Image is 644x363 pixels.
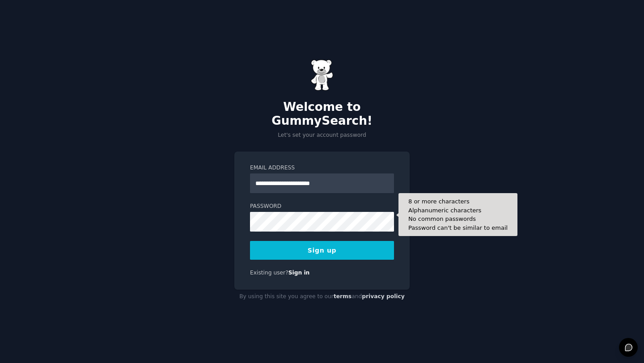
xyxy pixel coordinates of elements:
[288,270,310,276] a: Sign in
[250,270,288,276] span: Existing user?
[234,131,410,139] p: Let's set your account password
[250,164,394,172] label: Email Address
[250,241,394,260] button: Sign up
[311,59,333,91] img: Gummy Bear
[250,203,394,211] label: Password
[234,100,410,128] h2: Welcome to GummySearch!
[334,293,352,300] a: terms
[234,290,410,304] div: By using this site you agree to our and
[362,293,405,300] a: privacy policy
